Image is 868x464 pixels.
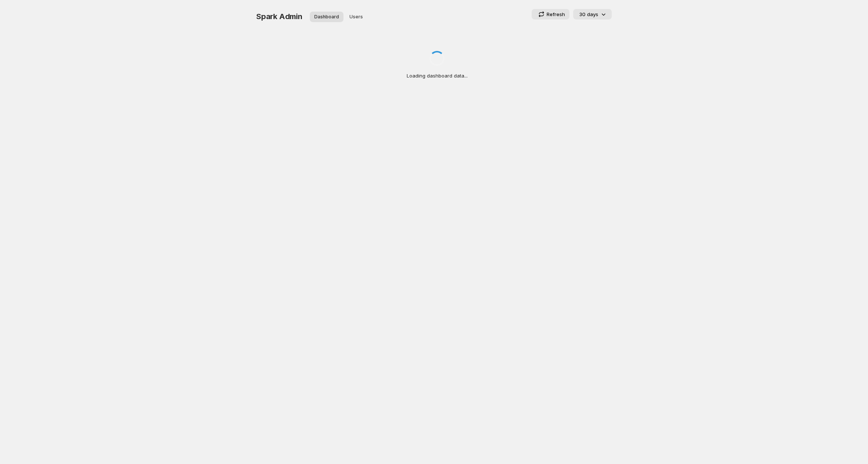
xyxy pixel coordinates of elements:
[573,9,612,19] button: 30 days
[310,12,343,22] button: Dashboard overview
[532,9,569,19] button: Refresh
[349,14,363,20] span: Users
[256,12,302,21] span: Spark Admin
[314,14,339,20] span: Dashboard
[547,10,565,18] p: Refresh
[345,12,367,22] button: User management
[579,10,598,18] p: 30 days
[407,72,468,79] p: Loading dashboard data...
